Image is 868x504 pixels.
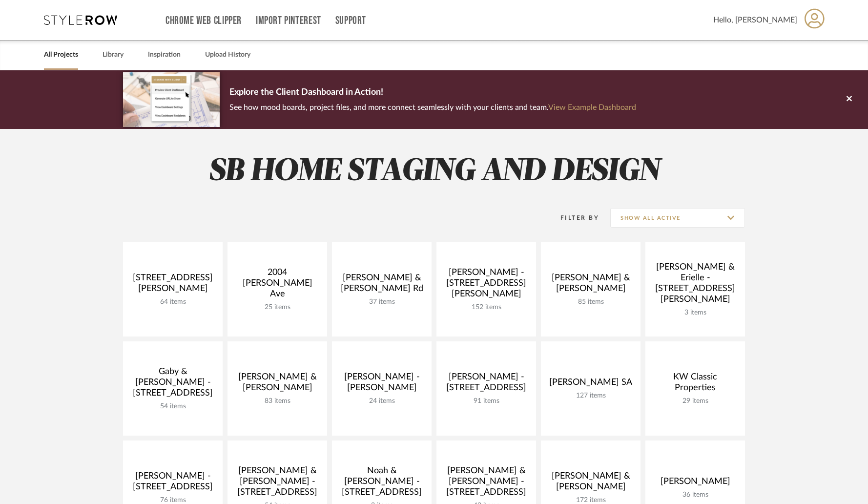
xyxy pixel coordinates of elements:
[340,298,424,306] div: 37 items
[653,491,737,499] div: 36 items
[235,372,319,397] div: [PERSON_NAME] & [PERSON_NAME]
[653,372,737,397] div: KW Classic Properties
[549,471,633,496] div: [PERSON_NAME] & [PERSON_NAME]
[340,465,424,502] div: Noah & [PERSON_NAME] - [STREET_ADDRESS]
[229,101,636,114] p: See how mood boards, project files, and more connect seamlessly with your clients and team.
[131,366,215,402] div: Gaby & [PERSON_NAME] -[STREET_ADDRESS]
[131,402,215,411] div: 54 items
[340,372,424,397] div: [PERSON_NAME] - [PERSON_NAME]
[103,48,124,62] a: Library
[256,17,321,25] a: Import Pinterest
[165,17,242,25] a: Chrome Web Clipper
[444,303,528,312] div: 152 items
[653,476,737,491] div: [PERSON_NAME]
[83,153,785,190] h2: SB HOME STAGING AND DESIGN
[131,471,215,496] div: [PERSON_NAME] - [STREET_ADDRESS]
[235,397,319,405] div: 83 items
[653,397,737,405] div: 29 items
[653,309,737,317] div: 3 items
[549,298,633,306] div: 85 items
[653,262,737,309] div: [PERSON_NAME] & Erielle - [STREET_ADDRESS][PERSON_NAME]
[229,85,636,101] p: Explore the Client Dashboard in Action!
[235,267,319,303] div: 2004 [PERSON_NAME] Ave
[235,465,319,502] div: [PERSON_NAME] & [PERSON_NAME] - [STREET_ADDRESS]
[123,72,220,126] img: d5d033c5-7b12-40c2-a960-1ecee1989c38.png
[444,397,528,405] div: 91 items
[548,104,636,111] a: View Example Dashboard
[205,48,250,62] a: Upload History
[548,213,599,223] div: Filter By
[235,303,319,312] div: 25 items
[131,273,215,298] div: [STREET_ADDRESS][PERSON_NAME]
[44,48,78,62] a: All Projects
[713,14,797,26] span: Hello, [PERSON_NAME]
[549,377,633,392] div: [PERSON_NAME] SA
[335,17,366,25] a: Support
[549,273,633,298] div: [PERSON_NAME] & [PERSON_NAME]
[340,397,424,405] div: 24 items
[444,465,528,502] div: [PERSON_NAME] & [PERSON_NAME] - [STREET_ADDRESS]
[340,273,424,298] div: [PERSON_NAME] & [PERSON_NAME] Rd
[444,372,528,397] div: [PERSON_NAME] - [STREET_ADDRESS]
[131,298,215,306] div: 64 items
[444,267,528,303] div: [PERSON_NAME] - [STREET_ADDRESS][PERSON_NAME]
[549,392,633,400] div: 127 items
[148,48,181,62] a: Inspiration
